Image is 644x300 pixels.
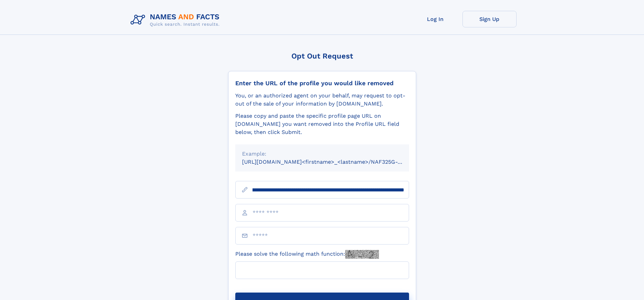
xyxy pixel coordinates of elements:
[408,11,462,27] a: Log In
[228,52,416,60] div: Opt Out Request
[235,92,409,108] div: You, or an authorized agent on your behalf, may request to opt-out of the sale of your informatio...
[462,11,517,27] a: Sign Up
[235,250,379,259] label: Please solve the following math function:
[128,11,225,29] img: Logo Names and Facts
[242,150,402,158] div: Example:
[235,79,409,87] div: Enter the URL of the profile you would like removed
[242,159,422,165] small: [URL][DOMAIN_NAME]<firstname>_<lastname>/NAF325G-xxxxxxxx
[235,112,409,136] div: Please copy and paste the specific profile page URL on [DOMAIN_NAME] you want removed into the Pr...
